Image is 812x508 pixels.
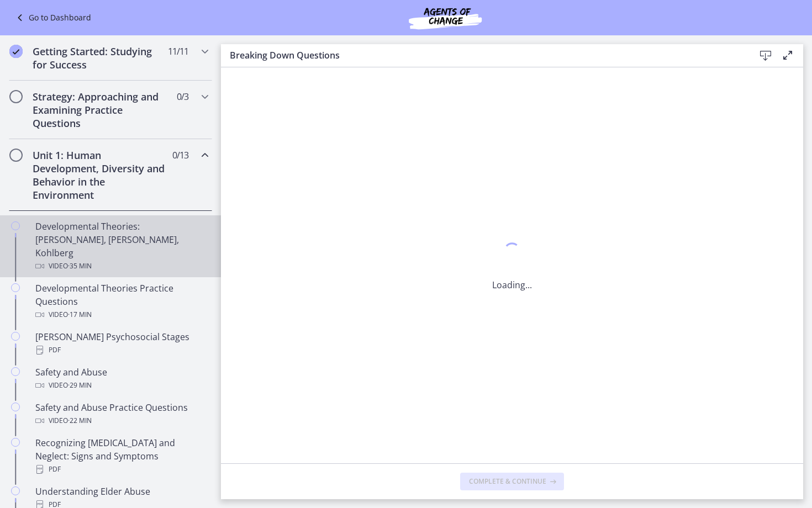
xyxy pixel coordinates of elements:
[35,463,208,476] div: PDF
[230,49,737,62] h3: Breaking Down Questions
[33,149,167,202] h2: Unit 1: Human Development, Diversity and Behavior in the Environment
[469,477,546,486] span: Complete & continue
[35,308,208,321] div: Video
[35,414,208,427] div: Video
[168,45,188,58] span: 11 / 11
[492,278,532,292] p: Loading...
[35,379,208,392] div: Video
[68,379,92,392] span: · 29 min
[379,4,512,31] img: Agents of Change
[35,401,208,427] div: Safety and Abuse Practice Questions
[33,45,167,71] h2: Getting Started: Studying for Success
[35,436,208,476] div: Recognizing [MEDICAL_DATA] and Neglect: Signs and Symptoms
[68,308,92,321] span: · 17 min
[68,260,92,273] span: · 35 min
[35,343,208,357] div: PDF
[35,220,208,273] div: Developmental Theories: [PERSON_NAME], [PERSON_NAME], Kohlberg
[35,366,208,392] div: Safety and Abuse
[35,260,208,273] div: Video
[35,282,208,321] div: Developmental Theories Practice Questions
[35,330,208,357] div: [PERSON_NAME] Psychosocial Stages
[33,90,167,130] h2: Strategy: Approaching and Examining Practice Questions
[492,240,532,265] div: 1
[460,473,564,490] button: Complete & continue
[13,11,91,24] a: Go to Dashboard
[9,45,23,58] i: Completed
[172,149,188,162] span: 0 / 13
[68,414,92,427] span: · 22 min
[177,90,188,103] span: 0 / 3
